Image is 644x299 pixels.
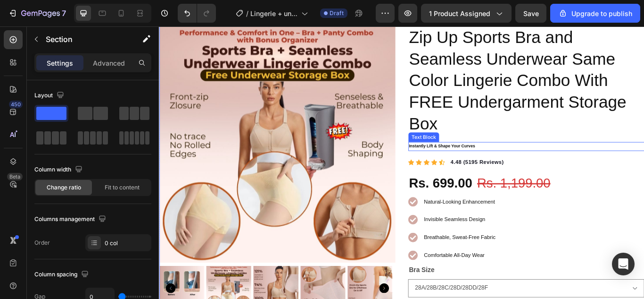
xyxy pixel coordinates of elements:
[309,263,380,270] span: Comfortable All-Day Wear
[46,34,123,45] p: Section
[292,125,324,133] div: Text Block
[93,58,125,68] p: Advanced
[34,163,84,176] div: Column width
[558,9,632,18] div: Upgrade to publish
[421,4,512,23] button: 1 product assigned
[429,9,490,18] span: 1 product assigned
[47,183,81,192] span: Change ratio
[7,173,23,180] div: Beta
[309,222,380,229] span: Invisible Seamless Design
[246,9,248,18] span: /
[291,136,565,144] p: Instantly Lift & Shape Your Curves
[290,172,366,194] div: Rs. 699.00
[340,154,402,162] strong: 4.48 (5195 Reviews)
[612,253,635,275] div: Open Intercom Messenger
[9,101,23,108] div: 450
[34,89,66,102] div: Layout
[290,278,322,291] legend: Bra Size
[309,242,392,249] span: Breathable, Sweat-Free Fabric
[250,9,297,18] span: Lingerie + undergarment storage box free
[34,239,50,247] div: Order
[34,213,108,226] div: Columns management
[105,183,140,192] span: Fit to content
[62,8,66,19] p: 7
[105,239,149,248] div: 0 col
[47,58,73,68] p: Settings
[178,4,216,23] div: Undo/Redo
[159,26,644,299] iframe: Design area
[34,268,91,281] div: Column spacing
[370,172,457,194] div: Rs. 1,199.00
[515,4,546,23] button: Save
[309,201,392,208] span: Natural-Looking Enhancement
[290,135,566,145] div: Rich Text Editor. Editing area: main
[330,9,344,17] span: Draft
[550,4,640,23] button: Upgrade to publish
[523,9,539,17] span: Save
[4,4,70,23] button: 7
